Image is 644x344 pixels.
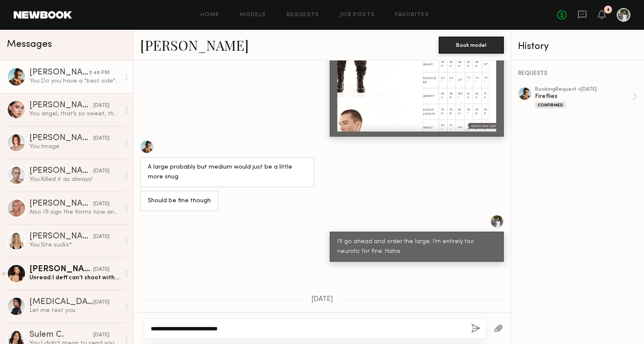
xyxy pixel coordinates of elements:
a: Book model [439,41,504,48]
div: Let me text you [29,307,120,315]
div: [PERSON_NAME] [29,69,89,77]
div: You: Do you have a "best side" that you prefer? Looking at your instagram I'm thinking you light ... [29,77,120,85]
div: [PERSON_NAME] [29,101,93,110]
a: Models [240,12,266,18]
div: [DATE] [93,167,109,175]
a: Favorites [395,12,429,18]
div: [DATE] [93,135,109,143]
div: [DATE] [93,102,109,110]
div: [PERSON_NAME] [29,200,93,208]
div: [DATE] [93,331,109,339]
div: Confirmed [535,102,566,109]
div: You: Image [29,143,120,151]
a: Requests [287,12,319,18]
div: [DATE] [93,266,109,274]
div: A large probably but medium would just be a little more snug [148,163,307,182]
div: [PERSON_NAME] [29,232,93,241]
div: Unread: I deff can’t shoot with a snake [29,274,120,282]
a: Job Posts [340,12,375,18]
div: [PERSON_NAME] [29,265,93,274]
a: bookingRequest •[DATE]FirefliesConfirmed [535,87,637,109]
div: [DATE] [93,200,109,208]
div: You: Site sucks* [29,241,120,249]
div: You: Killed it as always! [29,175,120,183]
a: [PERSON_NAME] [140,36,249,54]
div: [PERSON_NAME] [29,134,93,143]
div: Fireflies [535,92,632,100]
div: You angel, that’s so sweet, thank you so much! 🤍✨ [29,110,120,118]
span: Messages [7,40,52,49]
div: History [518,42,637,52]
div: [MEDICAL_DATA][PERSON_NAME] [29,298,93,307]
div: I’ll go ahead and order the large. I’m entirely too neurotic for fine. Haha [337,237,496,257]
div: [PERSON_NAME] [29,167,93,175]
div: Also I’ll sign the forms now and u get up so early! [29,208,120,216]
a: Home [201,12,220,18]
div: booking Request • [DATE] [535,87,632,92]
div: [DATE] [93,298,109,307]
div: 5:48 PM [89,69,109,77]
div: Should be fine though [148,196,211,206]
span: [DATE] [311,296,333,303]
button: Book model [439,37,504,54]
div: REQUESTS [518,71,637,77]
div: Sulem C. [29,331,93,339]
div: 4 [607,8,610,12]
div: [DATE] [93,233,109,241]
